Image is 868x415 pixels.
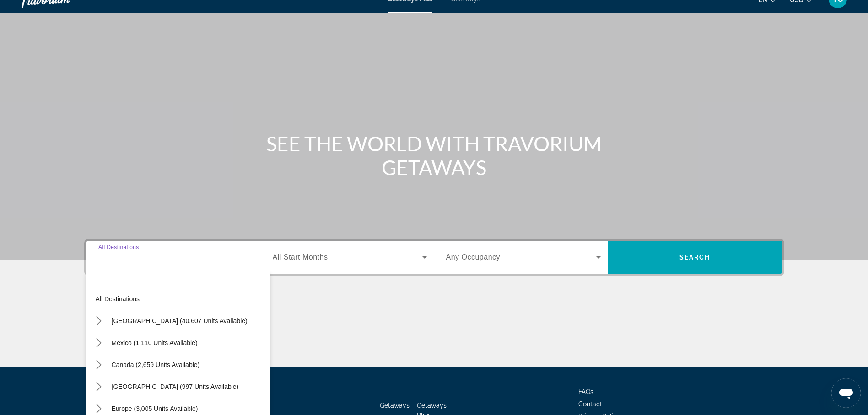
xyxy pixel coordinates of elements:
button: Select destination: All destinations [91,291,270,307]
a: Getaways [380,402,410,409]
a: Contact [578,400,602,408]
button: Toggle Caribbean & Atlantic Islands (997 units available) submenu [91,379,107,395]
span: Search [679,254,711,261]
span: [GEOGRAPHIC_DATA] (997 units available) [112,383,239,390]
h1: SEE THE WORLD WITH TRAVORIUM GETAWAYS [263,132,606,179]
span: Europe (3,005 units available) [112,405,198,412]
span: Mexico (1,110 units available) [112,339,198,346]
button: Toggle United States (40,607 units available) submenu [91,313,107,329]
span: [GEOGRAPHIC_DATA] (40,607 units available) [112,317,248,325]
span: Any Occupancy [446,253,501,261]
span: All destinations [96,295,140,303]
input: Select destination [98,252,253,263]
button: Select destination: United States (40,607 units available) [107,313,252,329]
button: Search [608,241,782,274]
button: Select destination: Caribbean & Atlantic Islands (997 units available) [107,378,243,395]
button: Toggle Mexico (1,110 units available) submenu [91,335,107,351]
span: All Start Months [273,253,328,261]
span: All Destinations [98,244,139,250]
button: Select destination: Mexico (1,110 units available) [107,335,202,351]
button: Select destination: Canada (2,659 units available) [107,356,205,373]
div: Search widget [86,241,782,274]
button: Toggle Canada (2,659 units available) submenu [91,357,107,373]
a: FAQs [578,388,593,395]
iframe: Button to launch messaging window [831,378,861,408]
span: Canada (2,659 units available) [112,361,200,368]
